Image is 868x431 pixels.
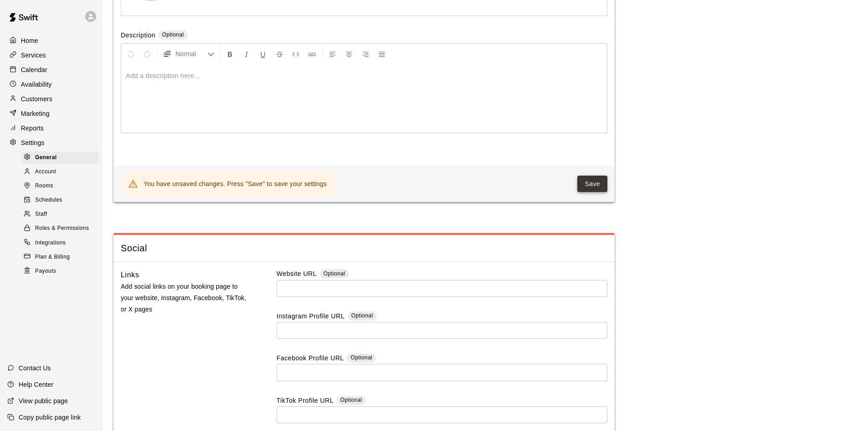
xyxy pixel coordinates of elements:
[304,46,320,62] button: Insert Link
[19,363,51,373] p: Contact Us
[121,281,247,316] p: Add social links on your booking page to your website, Instagram, Facebook, TikTok, or X pages
[7,136,95,150] a: Settings
[21,36,38,45] p: Home
[7,121,95,135] a: Reports
[19,396,68,405] p: View public page
[340,397,362,403] span: Optional
[277,269,317,280] label: Website URL
[22,237,99,249] div: Integrations
[19,380,53,389] p: Help Center
[350,354,372,361] span: Optional
[7,34,95,47] a: Home
[22,250,103,264] a: Plan & Billing
[35,182,53,191] span: Rooms
[21,138,45,147] p: Settings
[358,46,373,62] button: Right Align
[21,124,44,133] p: Reports
[22,208,103,222] a: Staff
[19,413,81,422] p: Copy public page link
[121,269,139,281] h6: Links
[22,264,103,278] a: Payouts
[144,176,327,192] div: You have unsaved changes. Press "Save" to save your settings
[35,196,62,205] span: Schedules
[175,49,207,58] span: Normal
[21,109,50,118] p: Marketing
[324,270,345,277] span: Optional
[288,46,303,62] button: Insert Code
[255,46,271,62] button: Format Underline
[22,151,99,164] div: General
[22,222,99,235] div: Roles & Permissions
[35,253,70,262] span: Plan & Billing
[159,46,218,62] button: Formatting Options
[577,176,607,192] button: Save
[222,46,238,62] button: Format Bold
[35,224,89,233] span: Roles & Permissions
[35,239,66,248] span: Integrations
[139,46,155,62] button: Redo
[277,353,344,364] label: Facebook Profile URL
[22,180,99,192] div: Rooms
[351,312,373,319] span: Optional
[123,46,139,62] button: Undo
[277,396,334,406] label: TikTok Profile URL
[162,31,184,38] span: Optional
[21,80,52,89] p: Availability
[7,63,95,77] a: Calendar
[22,236,103,250] a: Integrations
[277,312,344,322] label: Instagram Profile URL
[22,179,103,193] a: Rooms
[22,251,99,264] div: Plan & Billing
[35,167,56,177] span: Account
[22,193,103,208] a: Schedules
[341,46,357,62] button: Center Align
[22,151,103,165] a: General
[374,46,390,62] button: Justify Align
[22,222,103,236] a: Roles & Permissions
[22,265,99,278] div: Payouts
[121,242,607,254] span: Social
[22,208,99,221] div: Staff
[35,210,47,219] span: Staff
[7,78,95,91] a: Availability
[272,46,287,62] button: Format Strikethrough
[7,107,95,120] a: Marketing
[21,51,46,60] p: Services
[21,65,47,74] p: Calendar
[325,46,340,62] button: Left Align
[21,94,52,104] p: Customers
[22,166,99,178] div: Account
[121,31,155,41] label: Description
[35,267,56,276] span: Payouts
[22,194,99,207] div: Schedules
[35,153,57,162] span: General
[22,165,103,179] a: Account
[7,92,95,106] a: Customers
[239,46,254,62] button: Format Italics
[7,48,95,62] a: Services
